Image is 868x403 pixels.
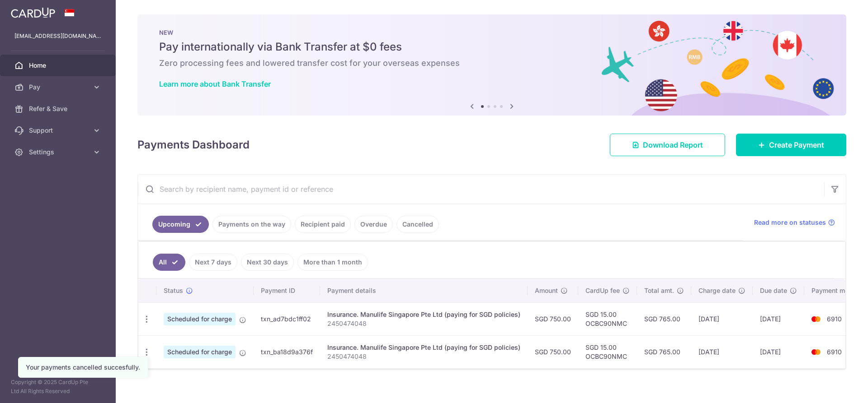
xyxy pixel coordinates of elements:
span: Total amt. [644,286,674,295]
a: Download Report [610,134,725,156]
td: [DATE] [691,302,753,335]
span: Status [164,286,183,295]
span: Scheduled for charge [164,346,236,358]
td: txn_ad7bdc1ff02 [254,302,320,335]
p: [EMAIL_ADDRESS][DOMAIN_NAME] [14,32,101,41]
th: Payment ID [254,279,320,302]
a: Payments on the way [212,216,291,233]
h5: Pay internationally via Bank Transfer at $0 fees [159,40,825,54]
span: Settings [29,148,89,157]
td: SGD 765.00 [637,302,691,335]
td: [DATE] [753,302,804,335]
td: [DATE] [691,335,753,368]
a: Next 7 days [189,254,237,271]
span: Download Report [643,139,703,150]
a: Learn more about Bank Transfer [159,79,271,88]
p: 2450474048 [327,352,520,361]
a: Overdue [354,216,393,233]
span: 6910 [827,315,842,323]
span: Scheduled for charge [164,313,236,325]
td: SGD 15.00 OCBC90NMC [578,335,637,368]
span: Amount [535,286,558,295]
td: [DATE] [753,335,804,368]
td: SGD 750.00 [528,335,578,368]
img: CardUp [11,7,55,18]
div: Insurance. Manulife Singapore Pte Ltd (paying for SGD policies) [327,310,520,319]
img: Bank Card [807,347,825,357]
a: More than 1 month [297,254,368,271]
input: Search by recipient name, payment id or reference [138,175,824,204]
div: Your payments cancelled succesfully. [26,363,140,372]
th: Payment details [320,279,528,302]
iframe: Opens a widget where you can find more information [810,376,859,398]
a: Create Payment [736,134,846,156]
span: Charge date [698,286,736,295]
td: SGD 765.00 [637,335,691,368]
a: Cancelled [396,216,439,233]
td: SGD 15.00 OCBC90NMC [578,302,637,335]
span: Home [29,61,89,70]
a: Next 30 days [241,254,294,271]
a: Recipient paid [295,216,351,233]
a: All [153,254,185,271]
p: 2450474048 [327,319,520,328]
span: Due date [760,286,787,295]
h6: Zero processing fees and lowered transfer cost for your overseas expenses [159,58,825,69]
a: Upcoming [152,216,209,233]
span: Create Payment [769,139,824,150]
span: 6910 [827,348,842,356]
img: Bank transfer banner [137,14,846,116]
span: Read more on statuses [754,218,826,227]
h4: Payments Dashboard [137,137,250,153]
a: Read more on statuses [754,218,835,227]
div: Insurance. Manulife Singapore Pte Ltd (paying for SGD policies) [327,343,520,352]
span: CardUp fee [585,286,620,295]
img: Bank Card [807,314,825,324]
td: SGD 750.00 [528,302,578,335]
td: txn_ba18d9a376f [254,335,320,368]
span: Support [29,126,89,135]
p: NEW [159,29,825,36]
span: Refer & Save [29,104,89,113]
span: Pay [29,83,89,92]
